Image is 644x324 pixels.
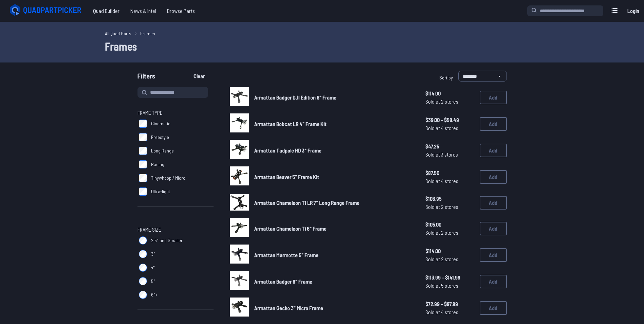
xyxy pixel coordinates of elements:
[254,304,415,312] a: Armattan Gecko 3" Micro Frame
[230,271,249,290] img: image
[425,203,474,211] span: Sold at 2 stores
[254,252,318,258] span: Armattan Marmotte 5" Frame
[625,4,641,18] a: Login
[151,251,155,257] span: 3"
[480,117,507,131] button: Add
[425,169,474,177] span: $87.50
[480,275,507,288] button: Add
[230,194,249,211] img: image
[151,161,164,168] span: Racing
[151,188,170,195] span: Ultra-light
[480,301,507,315] button: Add
[139,250,147,258] input: 3"
[139,120,147,128] input: Cinematic
[151,175,185,181] span: Tinywhoop / Micro
[480,170,507,184] button: Add
[230,298,249,319] a: image
[480,196,507,210] button: Add
[425,195,474,203] span: $103.95
[254,199,415,207] a: Armattan Chameleon TI LR 7" Long Range Frame
[480,248,507,262] button: Add
[139,160,147,168] input: Racing
[425,97,474,106] span: Sold at 2 stores
[230,271,249,292] a: image
[105,30,131,37] a: All Quad Parts
[425,116,474,124] span: $39.00 - $58.49
[254,93,415,102] a: Armattan Badger DJI Edition 6" Frame
[458,71,507,82] select: Sort by
[230,166,249,185] img: image
[140,30,155,37] a: Frames
[254,251,415,259] a: Armattan Marmotte 5" Frame
[230,87,249,108] a: image
[151,134,169,141] span: Freestyle
[425,220,474,229] span: $105.00
[254,94,336,101] span: Armattan Badger DJI Edition 6" Frame
[230,113,249,132] img: image
[139,264,147,272] input: 4"
[139,277,147,285] input: 5"
[425,273,474,282] span: $113.99 - $141.99
[151,147,174,154] span: Long Range
[254,278,312,285] span: Armattan Badger 6" Frame
[230,193,249,213] a: image
[439,75,453,80] span: Sort by
[254,277,415,286] a: Armattan Badger 6" Frame
[425,89,474,97] span: $114.00
[151,278,155,285] span: 5"
[139,236,147,245] input: 2.5" and Smaller
[254,199,360,206] span: Armattan Chameleon TI LR 7" Long Range Frame
[425,282,474,290] span: Sold at 5 stores
[254,305,323,311] span: Armattan Gecko 3" Micro Frame
[162,4,200,18] a: Browse Parts
[480,91,507,104] button: Add
[230,218,249,237] img: image
[151,291,158,298] span: 6"+
[425,177,474,185] span: Sold at 4 stores
[230,140,249,159] img: image
[425,300,474,308] span: $72.99 - $97.99
[139,133,147,141] input: Freestyle
[151,264,155,271] span: 4"
[230,140,249,161] a: image
[254,120,415,128] a: Armattan Bobcat LR 4" Frame Kit
[425,229,474,237] span: Sold at 2 stores
[139,174,147,182] input: Tinywhoop / Micro
[425,247,474,255] span: $114.00
[425,308,474,316] span: Sold at 4 stores
[425,255,474,263] span: Sold at 2 stores
[151,120,170,127] span: Cinematic
[230,166,249,187] a: image
[425,142,474,150] span: $47.25
[254,146,415,155] a: Armattan Tadpole HD 3" Frame
[137,109,163,117] span: Frame Type
[254,121,327,127] span: Armattan Bobcat LR 4" Frame Kit
[230,113,249,134] a: image
[230,87,249,106] img: image
[425,150,474,159] span: Sold at 3 stores
[230,245,249,266] a: image
[137,71,155,84] span: Filters
[254,225,327,232] span: Armattan Chameleon Ti 6" Frame
[137,226,161,234] span: Frame Size
[254,173,415,181] a: Armattan Beaver 5" Frame Kit
[425,124,474,132] span: Sold at 4 stores
[139,187,147,196] input: Ultra-light
[139,291,147,299] input: 6"+
[230,298,249,317] img: image
[480,222,507,235] button: Add
[125,4,162,18] a: News & Intel
[254,147,321,154] span: Armattan Tadpole HD 3" Frame
[230,245,249,264] img: image
[254,174,319,180] span: Armattan Beaver 5" Frame Kit
[230,218,249,239] a: image
[254,224,415,233] a: Armattan Chameleon Ti 6" Frame
[139,147,147,155] input: Long Range
[480,144,507,157] button: Add
[88,4,125,18] a: Quad Builder
[105,38,539,54] h1: Frames
[188,71,210,82] button: Clear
